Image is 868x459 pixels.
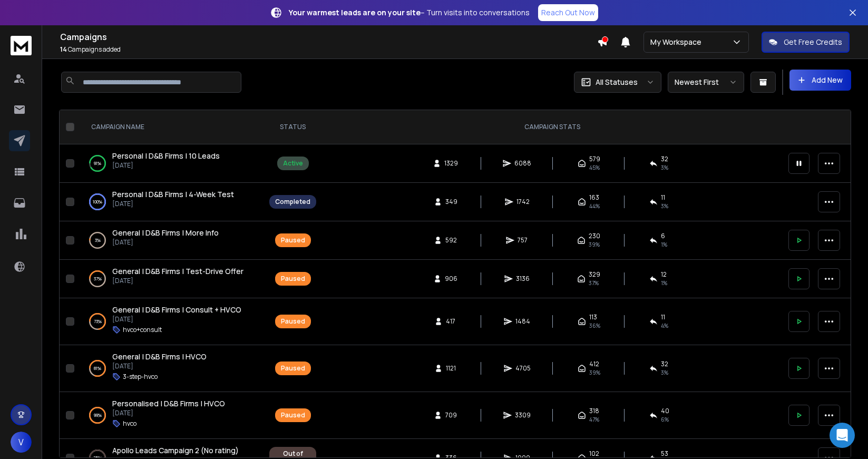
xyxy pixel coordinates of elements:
button: Get Free Credits [762,32,850,53]
p: Campaigns added [60,45,597,54]
td: 81%General | D&B Firms | HVCO[DATE]3-step-hvco [79,345,263,392]
td: 3%General | D&B Firms | More Info[DATE] [79,221,263,260]
span: Personal | D&B Firms | 10 Leads [112,151,220,161]
th: STATUS [263,110,323,144]
span: 113 [589,313,597,321]
p: All Statuses [596,77,638,87]
span: 32 [661,155,668,163]
p: Get Free Credits [784,37,842,47]
th: CAMPAIGN NAME [79,110,263,144]
span: 592 [445,236,457,245]
img: logo [11,36,32,55]
span: 1 % [661,279,667,287]
p: [DATE] [112,409,225,417]
p: [DATE] [112,238,219,247]
p: [DATE] [112,200,234,208]
span: Personalised | D&B Firms | HVCO [112,398,225,408]
h1: Campaigns [60,31,597,43]
th: CAMPAIGN STATS [323,110,782,144]
div: Paused [281,236,305,245]
button: Newest First [668,72,744,93]
span: 11 [661,193,665,202]
span: 417 [446,317,456,326]
span: General | D&B Firms | Consult + HVCO [112,305,241,315]
td: 100%Personal | D&B Firms | 4-Week Test[DATE] [79,183,263,221]
span: 412 [589,360,599,368]
span: 53 [661,450,668,458]
span: 32 [661,360,668,368]
span: 3 % [661,163,668,172]
span: 6 [661,232,665,240]
p: 100 % [93,197,102,207]
span: 45 % [589,163,600,172]
span: 163 [589,193,599,202]
span: General | D&B Firms | More Info [112,228,219,238]
span: 3 % [661,368,668,377]
p: [DATE] [112,362,207,370]
div: Active [283,159,303,168]
span: 12 [661,270,667,279]
p: [DATE] [112,277,243,285]
button: V [11,432,32,453]
div: Paused [281,275,305,283]
span: 1329 [444,159,458,168]
span: 11 [661,313,665,321]
span: Personal | D&B Firms | 4-Week Test [112,189,234,199]
span: 906 [445,275,457,283]
td: 37%General | D&B Firms | Test-Drive Offer[DATE] [79,260,263,298]
span: 40 [661,407,669,415]
span: 37 % [589,279,599,287]
td: 73%General | D&B Firms | Consult + HVCO[DATE]hvco+consult [79,298,263,345]
p: 91 % [94,158,101,169]
span: 14 [60,45,67,54]
strong: Your warmest leads are on your site [289,7,421,17]
div: Open Intercom Messenger [830,423,855,448]
span: General | D&B Firms | HVCO [112,351,207,362]
span: 349 [445,198,457,206]
a: General | D&B Firms | HVCO [112,351,207,362]
span: 230 [589,232,600,240]
span: 4 % [661,321,668,330]
p: Reach Out Now [541,7,595,18]
span: 318 [589,407,599,415]
div: Paused [281,411,305,419]
span: 1121 [446,364,456,373]
span: 709 [445,411,457,419]
a: General | D&B Firms | Test-Drive Offer [112,266,243,277]
p: 37 % [94,274,102,284]
a: Personalised | D&B Firms | HVCO [112,398,225,409]
span: 6088 [514,159,531,168]
p: [DATE] [112,315,241,324]
span: 102 [589,450,599,458]
p: hvco+consult [123,326,162,334]
p: 73 % [94,316,102,327]
p: – Turn visits into conversations [289,7,530,18]
a: Personal | D&B Firms | 4-Week Test [112,189,234,200]
td: 99%Personalised | D&B Firms | HVCO[DATE]hvco [79,392,263,439]
span: 47 % [589,415,599,424]
p: 99 % [94,410,102,421]
a: Apollo Leads Campaign 2 (No rating) [112,445,239,456]
a: Personal | D&B Firms | 10 Leads [112,151,220,161]
span: 757 [518,236,528,245]
span: 3 % [661,202,668,210]
span: 3309 [515,411,531,419]
a: Reach Out Now [538,4,598,21]
a: General | D&B Firms | Consult + HVCO [112,305,241,315]
span: 4705 [515,364,531,373]
span: 329 [589,270,600,279]
p: [DATE] [112,161,220,170]
p: 3 % [95,235,101,246]
span: 3136 [516,275,530,283]
span: 39 % [589,240,600,249]
p: 81 % [94,363,101,374]
span: 1742 [516,198,530,206]
span: 1484 [515,317,530,326]
span: 579 [589,155,600,163]
p: hvco [123,419,136,428]
div: Paused [281,317,305,326]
